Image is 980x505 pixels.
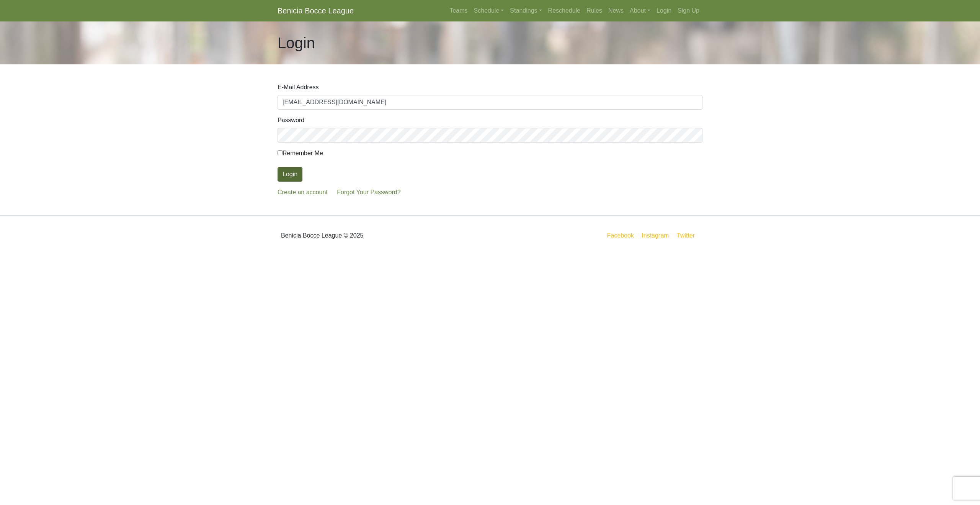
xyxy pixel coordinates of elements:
label: Password [278,116,304,125]
a: News [605,3,627,18]
a: Forgot Your Password? [337,189,400,195]
label: E-Mail Address [278,83,319,92]
a: Teams [446,3,470,18]
a: Create an account [278,189,328,195]
h1: Login [278,34,315,52]
a: Facebook [606,231,635,240]
a: Twitter [675,231,701,240]
a: Benicia Bocce League [278,3,354,18]
a: Instagram [640,231,670,240]
a: Schedule [471,3,507,18]
a: Rules [583,3,605,18]
a: Standings [507,3,545,18]
a: Sign Up [675,3,702,18]
div: Benicia Bocce League © 2025 [272,222,490,249]
input: Remember Me [278,150,283,155]
a: Reschedule [545,3,584,18]
a: About [627,3,653,18]
label: Remember Me [278,149,323,158]
button: Login [278,167,302,182]
a: Login [653,3,675,18]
